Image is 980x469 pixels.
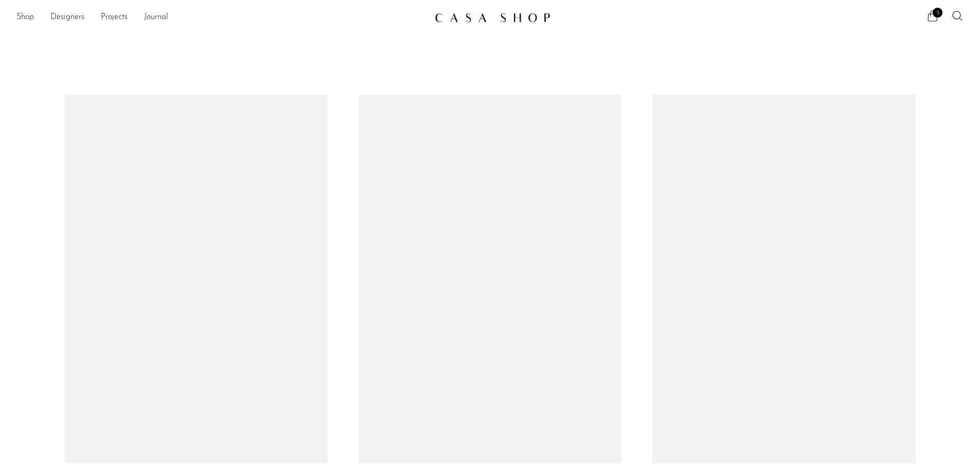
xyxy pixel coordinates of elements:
nav: Desktop navigation [16,9,426,26]
ul: NEW HEADER MENU [16,9,426,26]
a: Shop [16,11,34,24]
a: Projects [101,11,128,24]
a: Journal [144,11,168,24]
span: 2 [933,8,942,18]
a: Designers [50,11,84,24]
